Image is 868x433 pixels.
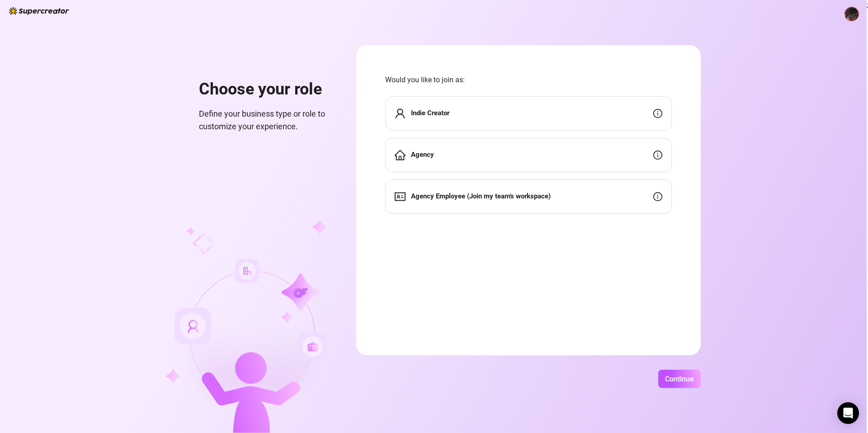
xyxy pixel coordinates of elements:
[395,108,406,119] span: user
[395,150,406,160] span: home
[199,108,335,133] span: Define your business type or role to customize your experience.
[385,74,672,85] span: Would you like to join as:
[837,402,859,424] div: Open Intercom Messenger
[411,192,551,200] strong: Agency Employee (Join my team's workspace)
[395,191,406,202] span: idcard
[658,370,701,388] button: Continue
[653,192,662,201] span: info-circle
[199,80,335,99] h1: Choose your role
[665,375,694,383] span: Continue
[9,7,69,15] img: logo
[653,109,662,118] span: info-circle
[653,151,662,160] span: info-circle
[411,151,434,159] strong: Agency
[411,109,449,117] strong: Indie Creator
[845,7,859,21] img: ACg8ocJoSVzErzL80xUEfNFVNDgLfLvLp61N3mqWBCSyE6wM5XETMOc=s96-c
